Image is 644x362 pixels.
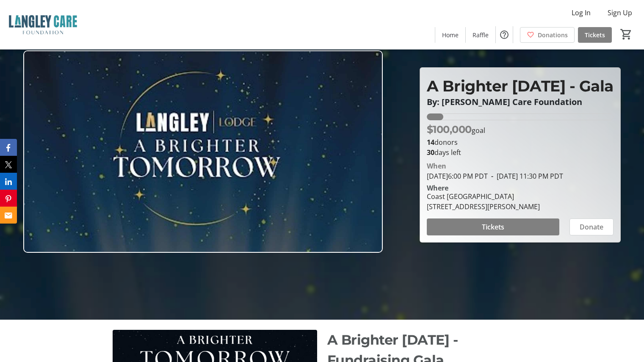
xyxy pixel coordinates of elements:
button: Sign Up [601,6,639,19]
a: Donations [520,27,575,43]
button: Cart [619,27,634,42]
p: goal [427,122,485,137]
button: Donate [569,218,614,235]
span: A Brighter [DATE] - Gala [427,77,614,95]
a: Raffle [466,27,495,43]
span: 30 [427,148,434,157]
div: When [427,161,446,171]
div: Coast [GEOGRAPHIC_DATA] [427,191,540,202]
button: Help [496,26,513,43]
span: Donations [538,30,568,39]
img: Langley Care Foundation 's Logo [5,3,80,46]
span: Log In [572,8,591,18]
p: days left [427,147,614,158]
span: - [488,171,497,181]
button: Log In [565,6,597,19]
span: Tickets [585,30,605,39]
p: donors [427,137,614,147]
span: Home [442,30,459,39]
span: Sign Up [608,8,632,18]
span: Raffle [473,30,489,39]
div: Where [427,185,448,191]
a: Tickets [578,27,612,43]
span: [DATE] 6:00 PM PDT [427,171,488,181]
p: By: [PERSON_NAME] Care Foundation [427,97,614,107]
b: 14 [427,138,434,147]
div: [STREET_ADDRESS][PERSON_NAME] [427,202,540,212]
span: [DATE] 11:30 PM PDT [488,171,563,181]
span: $100,000 [427,123,472,135]
img: Campaign CTA Media Photo [23,50,383,253]
span: Tickets [482,222,504,232]
a: Home [435,27,465,43]
button: Tickets [427,218,559,235]
div: 8.786719999999999% of fundraising goal reached [427,113,614,120]
span: Donate [580,222,603,232]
